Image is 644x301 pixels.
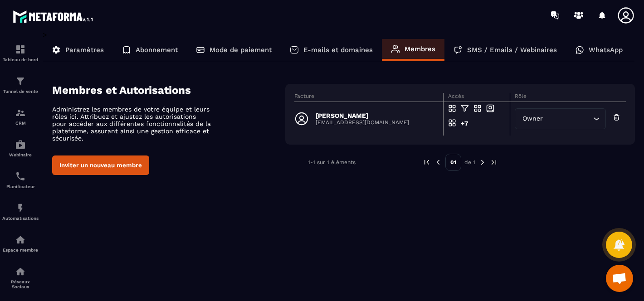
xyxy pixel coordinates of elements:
p: Tunnel de vente [2,89,39,94]
p: Planificateur [2,184,39,189]
img: social-network [15,266,26,277]
a: social-networksocial-networkRéseaux Sociaux [2,259,39,296]
p: Automatisations [2,216,39,221]
p: Paramètres [65,46,104,54]
p: Réseaux Sociaux [2,279,39,289]
span: Owner [521,114,545,124]
a: automationsautomationsWebinaire [2,132,39,164]
img: logo [13,8,94,24]
th: Facture [294,93,444,102]
p: SMS / Emails / Webinaires [467,46,557,54]
p: WhatsApp [589,46,623,54]
h4: Membres et Autorisations [52,84,285,97]
a: automationsautomationsAutomatisations [2,196,39,228]
p: Administrez les membres de votre équipe et leurs rôles ici. Attribuez et ajustez les autorisation... [52,106,211,142]
div: > [43,30,635,189]
p: Abonnement [136,46,178,54]
img: prev [434,158,442,166]
div: Search for option [515,108,606,129]
img: formation [15,44,26,55]
a: schedulerschedulerPlanificateur [2,164,39,196]
a: formationformationCRM [2,101,39,132]
img: prev [423,158,431,166]
img: automations [15,234,26,245]
p: Webinaire [2,152,39,157]
a: formationformationTableau de bord [2,37,39,69]
img: next [490,158,498,166]
a: automationsautomationsEspace membre [2,228,39,259]
th: Accès [444,93,510,102]
img: next [478,158,487,166]
button: Inviter un nouveau membre [52,155,149,175]
p: [EMAIL_ADDRESS][DOMAIN_NAME] [316,119,409,126]
p: de 1 [464,159,475,166]
p: Mode de paiement [210,46,272,54]
p: 1-1 sur 1 éléments [308,159,356,165]
input: Search for option [545,114,591,124]
a: Ouvrir le chat [606,265,633,292]
p: Espace membre [2,248,39,252]
p: E-mails et domaines [303,46,373,54]
th: Rôle [510,93,626,102]
img: automations [15,203,26,214]
img: automations [15,139,26,150]
img: formation [15,107,26,118]
p: 01 [445,154,461,171]
div: +7 [461,119,469,133]
p: Membres [405,45,435,53]
p: CRM [2,121,39,126]
p: [PERSON_NAME] [316,112,409,119]
img: scheduler [15,171,26,182]
a: formationformationTunnel de vente [2,69,39,101]
p: Tableau de bord [2,57,39,62]
img: formation [15,76,26,87]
